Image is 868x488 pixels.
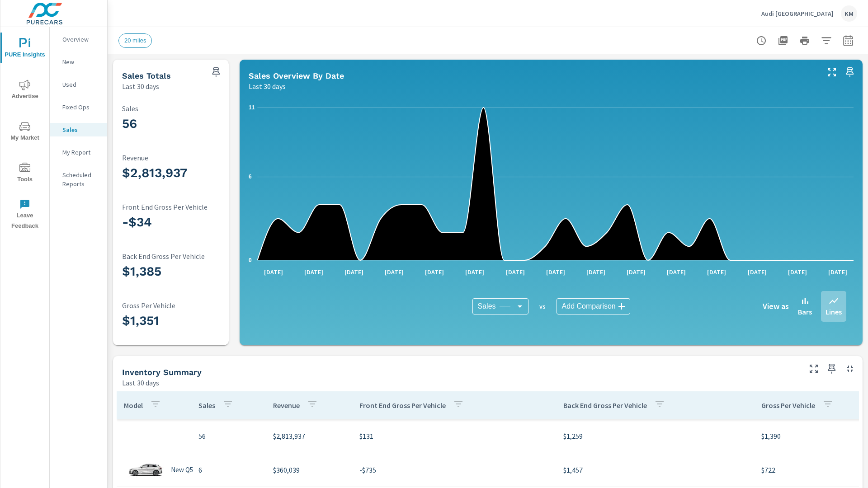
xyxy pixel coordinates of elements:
p: vs [528,302,557,310]
p: Bars [798,306,812,317]
p: Overview [62,35,100,44]
p: Sales [198,401,215,410]
p: $2,813,937 [273,431,345,441]
p: New [62,57,100,66]
div: Sales [472,298,528,314]
h6: View as [763,302,789,311]
p: Front End Gross Per Vehicle [122,203,241,211]
span: 20 miles [119,37,151,44]
button: "Export Report to PDF" [774,32,792,50]
div: Overview [50,33,107,46]
h3: 56 [122,116,241,131]
p: [DATE] [782,267,813,277]
span: Save this to your personalized report [825,361,839,376]
p: [DATE] [741,267,773,277]
p: Gross Per Vehicle [122,301,241,310]
div: My Report [50,145,107,159]
p: [DATE] [580,267,612,277]
span: Leave Feedback [3,199,47,231]
p: [DATE] [459,267,491,277]
p: Sales [122,104,241,113]
text: 11 [249,104,255,111]
span: Tools [3,163,47,185]
div: Used [50,78,107,91]
h3: $1,385 [122,264,241,279]
p: Lines [826,306,842,317]
text: 0 [249,257,252,263]
p: [DATE] [338,267,370,277]
div: nav menu [0,27,49,235]
p: Last 30 days [122,377,159,388]
p: Back End Gross Per Vehicle [122,252,241,260]
span: PURE Insights [3,38,47,60]
p: Front End Gross Per Vehicle [359,401,446,410]
span: My Market [3,121,47,143]
p: Audi [GEOGRAPHIC_DATA] [761,9,834,18]
button: Make Fullscreen [807,361,821,376]
p: $131 [359,431,549,441]
p: $1,259 [563,431,747,441]
button: Apply Filters [817,32,835,50]
div: New [50,55,107,69]
p: [DATE] [500,267,531,277]
p: New Q5 [171,466,193,474]
p: 6 [198,465,259,475]
img: glamour [127,456,164,483]
p: Model [124,401,143,410]
h3: $1,351 [122,313,241,328]
h3: $2,813,937 [122,165,241,181]
p: 56 [198,431,259,441]
h3: -$34 [122,215,241,230]
p: [DATE] [540,267,571,277]
div: Sales [50,123,107,136]
div: Fixed Ops [50,100,107,114]
p: Revenue [122,154,241,162]
span: Add Comparison [562,302,616,311]
p: My Report [62,148,100,157]
div: Scheduled Reports [50,168,107,191]
h5: Sales Totals [122,71,171,80]
p: [DATE] [701,267,732,277]
p: Back End Gross Per Vehicle [563,401,647,410]
span: Save this to your personalized report [209,65,223,80]
p: [DATE] [419,267,450,277]
p: Fixed Ops [62,103,100,112]
p: Sales [62,125,100,134]
div: Add Comparison [557,298,630,314]
p: [DATE] [620,267,652,277]
p: Used [62,80,100,89]
p: [DATE] [822,267,854,277]
p: Revenue [273,401,300,410]
p: Last 30 days [122,81,159,92]
button: Print Report [796,32,814,50]
button: Minimize Widget [843,361,857,376]
text: 6 [249,174,252,180]
span: Advertise [3,80,47,102]
span: Sales [478,302,496,311]
div: KM [841,5,857,22]
p: Last 30 days [249,81,286,92]
p: [DATE] [660,267,692,277]
p: [DATE] [378,267,410,277]
button: Select Date Range [839,32,857,50]
p: Scheduled Reports [62,170,100,188]
span: Save this to your personalized report [843,65,857,80]
h5: Inventory Summary [122,367,202,377]
p: [DATE] [298,267,330,277]
p: Gross Per Vehicle [761,401,815,410]
p: [DATE] [258,267,289,277]
button: Make Fullscreen [825,65,839,80]
p: -$735 [359,465,549,475]
h5: Sales Overview By Date [249,71,344,80]
p: $1,457 [563,465,747,475]
p: $360,039 [273,465,345,475]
